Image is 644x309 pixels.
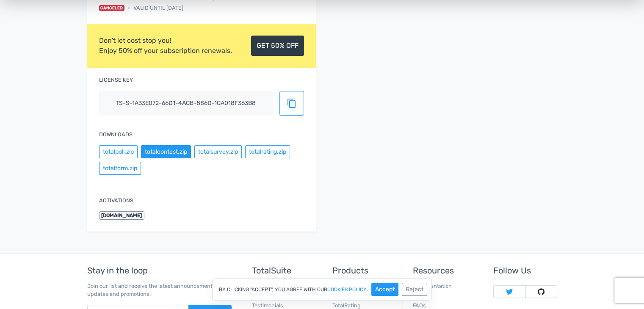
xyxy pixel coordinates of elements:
[245,145,290,158] button: totalrating.zip
[141,145,191,158] button: totalcontest.zip
[413,302,426,309] a: FAQs
[212,278,432,301] div: By clicking "Accept", you agree with our .
[287,98,297,108] span: content_copy
[327,287,367,292] a: cookies policy
[493,266,557,275] h5: Follow Us
[99,162,141,175] button: totalform.zip
[99,196,133,204] label: Activations
[251,36,304,56] a: GET 50% OFF
[99,76,133,84] label: License key
[194,145,242,158] button: totalsurvey.zip
[99,211,145,220] span: [DOMAIN_NAME]
[99,36,232,56] div: Don't let cost stop you! Enjoy 50% off your subscription renewals.
[128,4,130,12] span: •
[279,91,304,116] button: content_copy
[332,302,361,309] a: TotalRating
[371,283,398,296] button: Accept
[133,4,183,12] span: Valid until [DATE]
[402,283,427,296] button: Reject
[99,5,125,11] span: Canceled
[413,266,476,275] h5: Resources
[99,130,133,138] label: Downloads
[252,266,315,275] h5: TotalSuite
[99,145,138,158] button: totalpoll.zip
[252,302,283,309] a: Testimonials
[332,266,396,275] h5: Products
[87,266,232,275] h5: Stay in the loop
